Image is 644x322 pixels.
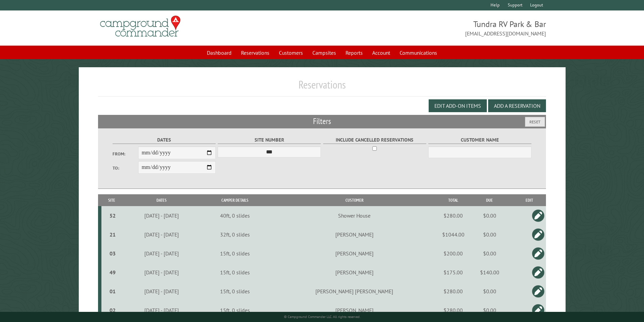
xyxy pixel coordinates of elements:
[269,282,439,301] td: [PERSON_NAME] [PERSON_NAME]
[203,46,236,59] a: Dashboard
[467,282,512,301] td: $0.00
[341,46,367,59] a: Reports
[104,269,121,276] div: 49
[440,282,467,301] td: $280.00
[396,46,441,59] a: Communications
[201,225,269,244] td: 32ft, 0 slides
[237,46,273,59] a: Reservations
[440,206,467,225] td: $280.00
[201,301,269,320] td: 15ft, 0 slides
[123,307,199,314] div: [DATE] - [DATE]
[308,46,340,59] a: Campsites
[104,212,121,219] div: 52
[98,115,546,128] h2: Filters
[104,250,121,257] div: 03
[123,269,199,276] div: [DATE] - [DATE]
[323,136,426,144] label: Include Cancelled Reservations
[269,194,439,206] th: Customer
[322,19,546,38] span: Tundra RV Park & Bar [EMAIL_ADDRESS][DOMAIN_NAME]
[123,212,199,219] div: [DATE] - [DATE]
[488,99,546,112] button: Add a Reservation
[201,194,269,206] th: Camper Details
[269,301,439,320] td: [PERSON_NAME]
[269,225,439,244] td: [PERSON_NAME]
[368,46,394,59] a: Account
[122,194,201,206] th: Dates
[113,165,138,171] label: To:
[467,244,512,263] td: $0.00
[201,263,269,282] td: 15ft, 0 slides
[123,231,199,238] div: [DATE] - [DATE]
[123,288,199,295] div: [DATE] - [DATE]
[201,282,269,301] td: 15ft, 0 slides
[98,13,183,40] img: Campground Commander
[467,225,512,244] td: $0.00
[512,194,546,206] th: Edit
[275,46,307,59] a: Customers
[428,136,531,144] label: Customer Name
[467,301,512,320] td: $0.00
[440,225,467,244] td: $1044.00
[440,263,467,282] td: $175.00
[98,78,546,97] h1: Reservations
[269,263,439,282] td: [PERSON_NAME]
[201,244,269,263] td: 15ft, 0 slides
[113,136,216,144] label: Dates
[284,315,360,319] small: © Campground Commander LLC. All rights reserved.
[104,231,121,238] div: 21
[467,194,512,206] th: Due
[218,136,321,144] label: Site Number
[269,206,439,225] td: Shower House
[429,99,487,112] button: Edit Add-on Items
[440,301,467,320] td: $280.00
[123,250,199,257] div: [DATE] - [DATE]
[467,206,512,225] td: $0.00
[525,117,545,127] button: Reset
[104,307,121,314] div: 02
[113,151,138,157] label: From:
[201,206,269,225] td: 40ft, 0 slides
[101,194,122,206] th: Site
[269,244,439,263] td: [PERSON_NAME]
[440,244,467,263] td: $200.00
[440,194,467,206] th: Total
[104,288,121,295] div: 01
[467,263,512,282] td: $140.00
